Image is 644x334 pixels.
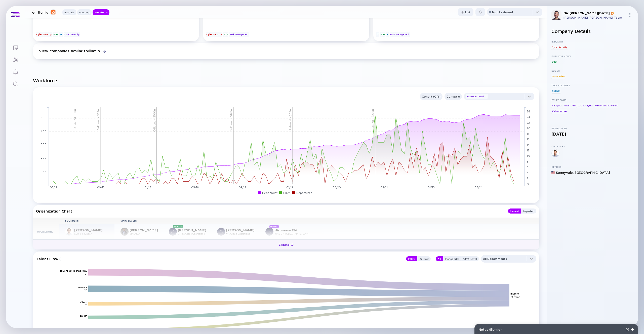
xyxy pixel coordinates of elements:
div: Cyber Security [551,45,568,50]
tspan: 09/17 [239,186,246,189]
div: [PERSON_NAME] [PERSON_NAME] Team [563,16,626,19]
a: Search [6,77,25,90]
div: Headcount Trend [466,94,488,99]
div: Cyber Security [36,32,52,37]
tspan: 09/13 [97,186,104,189]
div: Business Model [551,55,634,58]
div: B2B [223,32,228,37]
div: Not Reviewed [492,10,513,14]
div: Managerial [443,256,461,261]
button: Expand [33,239,539,249]
div: Insights [62,10,76,15]
div: Sunnyvale , [556,170,574,175]
tspan: 6 [527,165,529,169]
tspan: 01/23 [428,186,435,189]
tspan: 12 [527,149,529,152]
div: IT [376,32,379,37]
div: Cyber Security [206,32,222,37]
img: Open Notes [631,328,634,331]
tspan: 200 [41,156,47,159]
div: Other Tags [551,98,634,101]
tspan: 05/20 [333,186,341,189]
div: Risk Management [229,32,249,37]
tspan: 4 [527,171,529,174]
tspan: 16 [527,138,530,141]
button: Managerial [443,256,461,261]
div: [GEOGRAPHIC_DATA] [575,170,610,175]
img: Expand Notes [626,328,629,331]
text: Riverbed Technology [60,269,87,272]
div: Notes ( Illumio ) [479,327,624,331]
a: Investor Map [6,53,25,65]
div: Current [508,208,521,214]
div: Offices [551,165,634,168]
img: Menu [628,13,632,17]
tspan: 14 [527,143,530,146]
div: Technologies [551,84,634,87]
div: B2B [380,32,385,37]
div: Cohort (Off) [420,94,442,99]
div: Nir [PERSON_NAME][DATE] [563,11,626,15]
div: Buyer [551,69,634,72]
tspan: 26 [527,110,530,113]
div: Touchscreen [563,103,577,108]
tspan: 400 [41,130,47,133]
div: Cloud Security [64,32,80,37]
div: Industry [551,40,634,43]
button: Workforce [93,9,109,15]
div: AI [386,32,389,37]
button: Funding [77,9,92,15]
tspan: 09/21 [380,186,388,189]
img: United States Flag [551,171,555,174]
text: 21 [85,272,87,275]
tspan: 05/24 [474,186,482,189]
text: Palo Alto Networks [63,327,87,330]
button: Departed [521,208,536,214]
h2: Workforce [33,77,539,83]
div: Data Analytics [577,103,593,108]
text: VMware [77,286,87,289]
tspan: 500 [41,116,47,119]
div: Organization Chart [36,208,503,214]
div: BigData [551,88,561,93]
div: Expand [276,241,297,248]
div: VP/C-Level [461,256,479,261]
tspan: 22 [527,121,530,124]
div: B2B [53,32,58,37]
img: Nir Profile Picture [551,10,561,20]
div: Outflow [417,256,431,261]
text: 11 [85,304,87,307]
div: Data Centers [551,74,566,79]
tspan: 01/15 [144,186,151,189]
div: Founders [551,145,634,148]
div: Analytics [551,103,562,108]
div: Risk Management [390,32,410,37]
div: Funding [77,10,92,15]
tspan: 100 [42,169,47,172]
button: Compare [445,93,462,100]
text: Illumio [511,292,519,295]
div: Established [551,127,634,130]
tspan: 0 [45,182,47,185]
div: Talent Flow [36,255,401,263]
div: [DATE] [551,131,634,137]
div: Virtualization [551,109,567,114]
tspan: 01/19 [286,186,293,189]
tspan: 10 [527,154,530,157]
a: Lists [6,41,25,53]
div: B2B [551,59,557,64]
div: Illumio [38,9,56,15]
button: List [458,8,473,16]
tspan: 24 [527,115,530,118]
div: Network Management [594,103,618,108]
text: 20 [84,289,87,292]
tspan: 8 [527,160,529,163]
button: Inflow [406,256,417,261]
tspan: 05/16 [191,186,199,189]
tspan: 0 [527,182,529,185]
button: All [436,256,443,261]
